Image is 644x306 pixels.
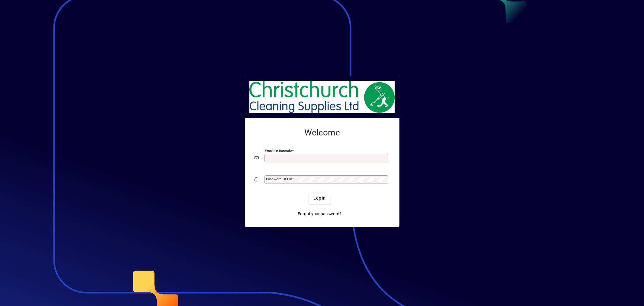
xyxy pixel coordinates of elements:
span: Login [313,195,326,201]
mat-label: Email or Barcode [265,148,292,153]
h2: Welcome [255,128,390,138]
mat-label: Password or Pin [266,177,292,181]
a: Forgot your password? [295,209,344,220]
span: Forgot your password? [298,211,341,217]
button: Login [309,193,331,204]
